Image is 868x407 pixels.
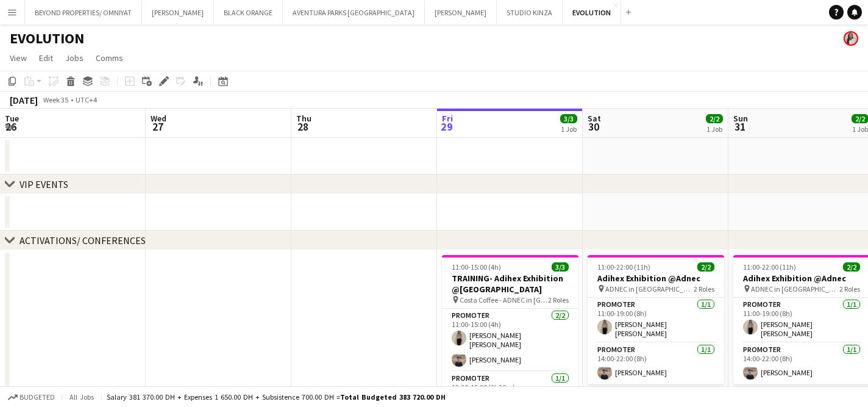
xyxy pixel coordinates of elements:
[20,234,146,247] div: ACTIVATIONS/ CONFERENCES
[5,113,19,124] span: Tue
[586,120,601,134] span: 30
[452,262,501,272] span: 11:00-15:00 (4h)
[706,114,723,123] span: 2/2
[10,94,38,106] div: [DATE]
[563,1,621,24] button: EVOLUTION
[91,50,128,66] a: Comms
[65,52,84,63] span: Jobs
[296,113,311,124] span: Thu
[283,1,425,24] button: AVENTURA PARKS [GEOGRAPHIC_DATA]
[731,120,748,134] span: 31
[548,295,569,304] span: 2 Roles
[706,124,722,134] div: 1 Job
[10,52,27,63] span: View
[843,262,860,272] span: 2/2
[6,391,57,404] button: Budgeted
[697,262,714,272] span: 2/2
[340,392,446,402] span: Total Budgeted 383 720.00 DH
[60,50,88,66] a: Jobs
[151,113,166,124] span: Wed
[39,52,53,63] span: Edit
[844,31,858,46] app-user-avatar: Ines de Puybaudet
[733,113,748,124] span: Sun
[605,284,694,294] span: ADNEC in [GEOGRAPHIC_DATA]
[852,124,868,134] div: 1 Job
[442,113,453,124] span: Fri
[588,113,601,124] span: Sat
[442,273,578,295] h3: TRAINING- Adihex Exhibition @[GEOGRAPHIC_DATA]
[597,262,650,272] span: 11:00-22:00 (11h)
[425,1,497,24] button: [PERSON_NAME]
[3,120,19,134] span: 26
[497,1,563,24] button: STUDIO KINZA
[588,255,724,384] app-job-card: 11:00-22:00 (11h)2/2Adihex Exhibition @Adnec ADNEC in [GEOGRAPHIC_DATA]2 RolesPromoter1/111:00-19...
[107,392,446,402] div: Salary 381 370.00 DH + Expenses 1 650.00 DH + Subsistence 700.00 DH =
[440,120,453,134] span: 29
[294,120,311,134] span: 28
[442,309,578,372] app-card-role: Promoter2/211:00-15:00 (4h)[PERSON_NAME] [PERSON_NAME][PERSON_NAME]
[142,1,214,24] button: [PERSON_NAME]
[20,393,55,402] span: Budgeted
[25,1,142,24] button: BEYOND PROPERTIES/ OMNIYAT
[149,120,166,134] span: 27
[588,273,724,284] h3: Adihex Exhibition @Adnec
[552,262,569,272] span: 3/3
[588,298,724,343] app-card-role: Promoter1/111:00-19:00 (8h)[PERSON_NAME] [PERSON_NAME]
[214,1,283,24] button: BLACK ORANGE
[76,95,97,104] div: UTC+4
[34,50,58,66] a: Edit
[751,284,839,294] span: ADNEC in [GEOGRAPHIC_DATA]
[20,178,68,190] div: VIP EVENTS
[588,343,724,384] app-card-role: Promoter1/114:00-22:00 (8h)[PERSON_NAME]
[96,52,123,63] span: Comms
[67,392,96,402] span: All jobs
[561,124,577,134] div: 1 Job
[839,284,860,294] span: 2 Roles
[5,50,32,66] a: View
[560,114,577,123] span: 3/3
[40,95,71,104] span: Week 35
[743,262,796,272] span: 11:00-22:00 (11h)
[694,284,714,294] span: 2 Roles
[10,29,84,48] h1: EVOLUTION
[460,295,548,304] span: Costa Coffee - ADNEC in [GEOGRAPHIC_DATA]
